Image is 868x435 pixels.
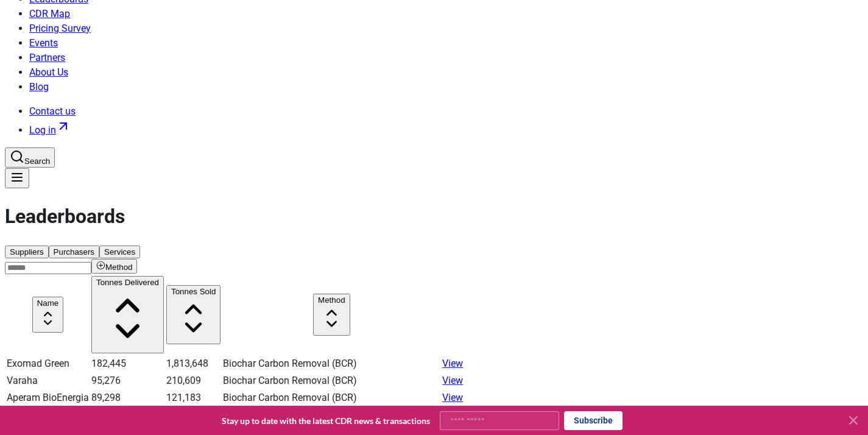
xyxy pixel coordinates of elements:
[29,124,71,136] a: Log in
[166,373,221,389] td: 210,609
[29,37,58,49] a: Events
[29,66,68,78] a: About Us
[29,105,76,117] a: Contact us
[166,356,221,372] td: 1,813,648
[29,8,70,19] a: CDR Map
[24,157,50,166] span: Search
[6,373,90,389] td: Varaha
[223,373,440,388] div: Biochar Carbon Removal (BCR)
[91,373,164,389] td: 95,276
[91,356,164,372] td: 182,445
[91,390,164,406] td: 89,298
[91,276,164,353] button: Tonnes Delivered
[5,104,863,138] nav: Main
[32,297,64,333] button: Name
[313,294,350,335] button: Method
[166,390,221,406] td: 121,183
[5,202,863,231] h1: Leaderboards
[223,356,440,371] div: Biochar Carbon Removal (BCR)
[442,375,463,386] a: View
[5,147,55,168] button: Search
[166,285,221,344] button: Tonnes Sold
[29,52,65,63] a: Partners
[5,246,49,258] button: Suppliers
[442,392,463,403] a: View
[29,23,91,34] a: Pricing Survey
[99,246,140,258] button: Services
[442,358,463,369] a: View
[223,391,440,405] div: Biochar Carbon Removal (BCR)
[29,81,49,93] a: Blog
[91,259,137,274] button: Method
[49,246,99,258] button: Purchasers
[6,356,90,372] td: Exomad Green
[6,390,90,406] td: Aperam BioEnergia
